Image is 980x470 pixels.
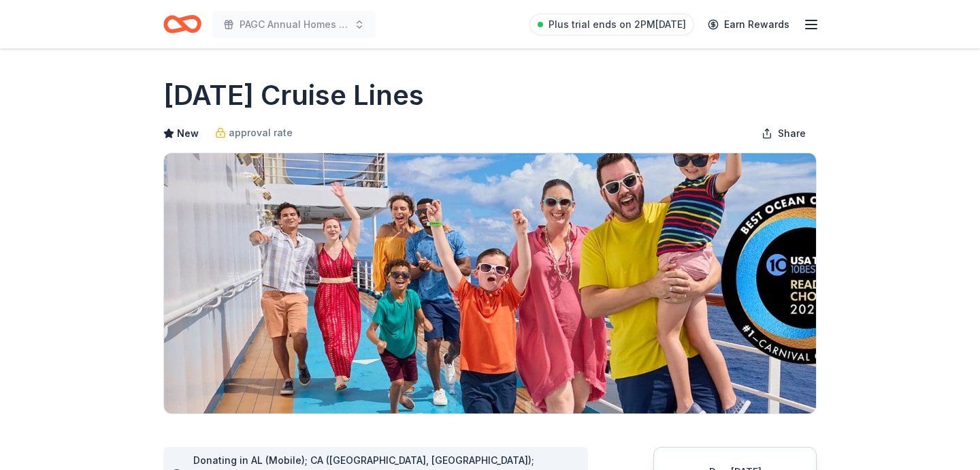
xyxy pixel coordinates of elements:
span: approval rate [229,125,293,141]
span: Plus trial ends on 2PM[DATE] [549,16,686,33]
img: Image for Carnival Cruise Lines [164,153,816,413]
a: Home [163,8,201,40]
span: PAGC Annual Homes Tour [240,16,348,33]
button: PAGC Annual Homes Tour [212,11,376,38]
a: Earn Rewards [700,12,798,37]
a: Plus trial ends on 2PM[DATE] [529,14,694,35]
span: New [177,125,199,142]
a: approval rate [215,125,293,141]
h1: [DATE] Cruise Lines [163,76,424,114]
span: Share [778,125,806,142]
button: Share [751,120,817,147]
